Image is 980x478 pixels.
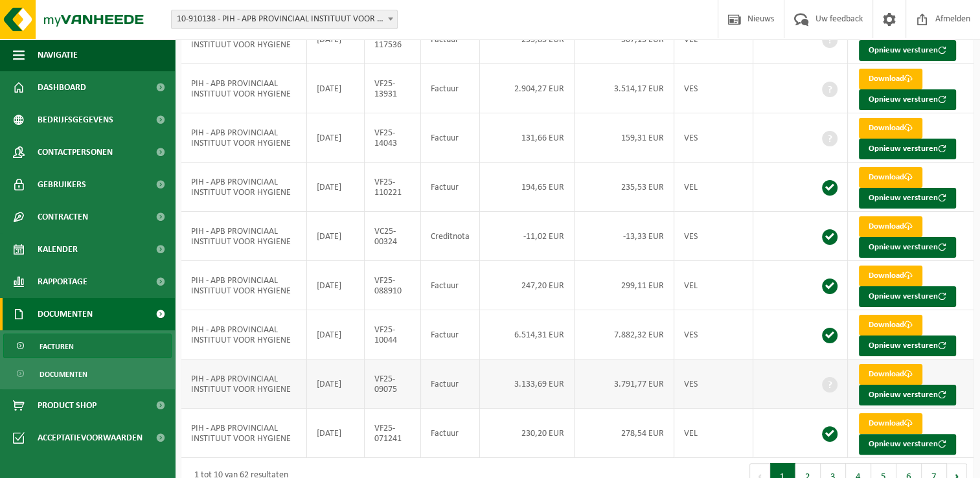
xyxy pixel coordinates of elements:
td: 159,31 EUR [575,113,674,163]
button: Opnieuw versturen [859,139,956,159]
td: VEL [674,409,753,458]
button: Opnieuw versturen [859,434,956,455]
a: Download [859,118,922,139]
td: VEL [674,163,753,212]
a: Download [859,69,922,89]
td: [DATE] [307,163,365,212]
td: Factuur [421,409,480,458]
td: [DATE] [307,261,365,310]
td: 7.882,32 EUR [575,310,674,359]
td: PIH - APB PROVINCIAAL INSTITUUT VOOR HYGIENE [181,15,307,64]
a: Download [859,167,922,188]
td: VF25-14043 [365,113,421,163]
td: VES [674,212,753,261]
td: 299,11 EUR [575,261,674,310]
button: Opnieuw versturen [859,237,956,258]
td: VF25-088910 [365,261,421,310]
a: Download [859,413,922,434]
td: Factuur [421,15,480,64]
a: Documenten [3,361,172,386]
td: VES [674,64,753,113]
span: Facturen [40,334,74,359]
button: Opnieuw versturen [859,336,956,356]
td: Factuur [421,163,480,212]
td: -11,02 EUR [480,212,575,261]
td: PIH - APB PROVINCIAAL INSTITUUT VOOR HYGIENE [181,64,307,113]
td: 6.514,31 EUR [480,310,575,359]
td: Factuur [421,310,480,359]
a: Download [859,315,922,336]
span: Bedrijfsgegevens [38,104,113,136]
td: [DATE] [307,113,365,163]
td: PIH - APB PROVINCIAAL INSTITUUT VOOR HYGIENE [181,261,307,310]
td: [DATE] [307,64,365,113]
td: VES [674,310,753,359]
td: -13,33 EUR [575,212,674,261]
span: Documenten [40,362,87,387]
td: 3.514,17 EUR [575,64,674,113]
td: VF25-10044 [365,310,421,359]
span: Contactpersonen [38,136,113,168]
td: VEL [674,15,753,64]
span: Dashboard [38,71,86,104]
td: PIH - APB PROVINCIAAL INSTITUUT VOOR HYGIENE [181,113,307,163]
td: PIH - APB PROVINCIAAL INSTITUUT VOOR HYGIENE [181,212,307,261]
td: VF25-117536 [365,15,421,64]
td: PIH - APB PROVINCIAAL INSTITUUT VOOR HYGIENE [181,163,307,212]
td: 194,65 EUR [480,163,575,212]
td: PIH - APB PROVINCIAAL INSTITUUT VOOR HYGIENE [181,359,307,409]
td: PIH - APB PROVINCIAAL INSTITUUT VOOR HYGIENE [181,310,307,359]
td: Factuur [421,64,480,113]
td: VF25-13931 [365,64,421,113]
td: [DATE] [307,310,365,359]
td: 278,54 EUR [575,409,674,458]
td: VF25-110221 [365,163,421,212]
button: Opnieuw versturen [859,286,956,307]
a: Download [859,266,922,286]
td: PIH - APB PROVINCIAAL INSTITUUT VOOR HYGIENE [181,409,307,458]
td: 3.791,77 EUR [575,359,674,409]
td: VF25-071241 [365,409,421,458]
span: Gebruikers [38,168,86,201]
span: Kalender [38,233,78,266]
button: Opnieuw versturen [859,40,956,61]
span: Acceptatievoorwaarden [38,422,142,454]
td: 247,20 EUR [480,261,575,310]
td: Factuur [421,359,480,409]
td: Factuur [421,113,480,163]
button: Opnieuw versturen [859,188,956,209]
span: Documenten [38,298,93,330]
span: Rapportage [38,266,87,298]
a: Facturen [3,334,172,358]
td: [DATE] [307,409,365,458]
a: Download [859,364,922,385]
span: 10-910138 - PIH - APB PROVINCIAAL INSTITUUT VOOR HYGIENE - ANTWERPEN [172,10,397,28]
td: 235,53 EUR [575,163,674,212]
td: VF25-09075 [365,359,421,409]
td: Factuur [421,261,480,310]
button: Opnieuw versturen [859,385,956,405]
td: VC25-00324 [365,212,421,261]
td: 230,20 EUR [480,409,575,458]
span: Contracten [38,201,88,233]
td: 307,13 EUR [575,15,674,64]
span: 10-910138 - PIH - APB PROVINCIAAL INSTITUUT VOOR HYGIENE - ANTWERPEN [171,10,398,29]
td: [DATE] [307,15,365,64]
td: Creditnota [421,212,480,261]
a: Download [859,216,922,237]
td: 2.904,27 EUR [480,64,575,113]
button: Opnieuw versturen [859,89,956,110]
td: VES [674,113,753,163]
td: 131,66 EUR [480,113,575,163]
td: VES [674,359,753,409]
span: Navigatie [38,39,78,71]
td: 3.133,69 EUR [480,359,575,409]
td: VEL [674,261,753,310]
td: [DATE] [307,359,365,409]
td: [DATE] [307,212,365,261]
span: Product Shop [38,389,97,422]
td: 253,83 EUR [480,15,575,64]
